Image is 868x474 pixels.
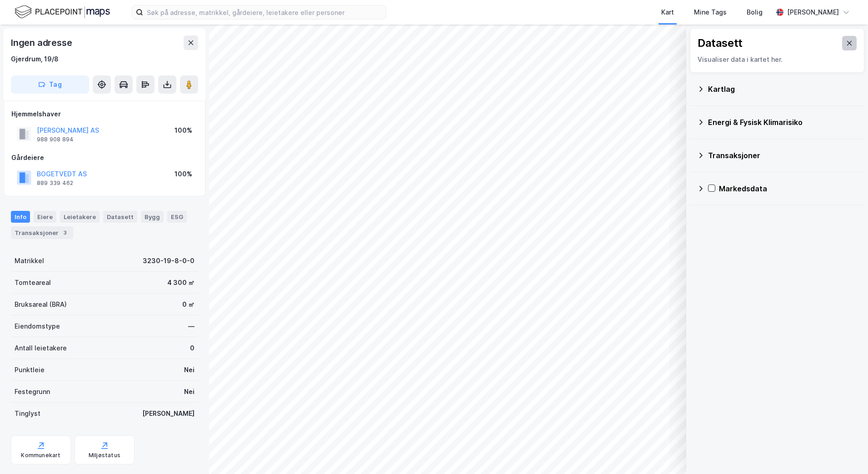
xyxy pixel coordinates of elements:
div: Ingen adresse [11,35,74,50]
div: Tinglyst [15,408,40,419]
div: Transaksjoner [11,226,73,239]
div: Festegrunn [15,386,50,397]
div: 988 908 894 [37,136,74,143]
div: 0 [190,343,195,354]
div: Mine Tags [694,7,727,18]
div: Tomteareal [15,277,51,288]
div: 100% [175,169,192,180]
div: 889 339 462 [37,180,73,187]
div: Visualiser data i kartet her. [698,54,857,65]
div: Kart [661,7,674,18]
div: Punktleie [15,364,45,375]
div: Hjemmelshaver [11,109,198,120]
div: — [188,321,195,332]
div: Bygg [141,211,164,223]
div: Miljøstatus [89,452,120,459]
div: Datasett [698,36,743,50]
div: Bruksareal (BRA) [15,299,67,310]
button: Tag [11,75,89,94]
div: Eiendomstype [15,321,60,332]
img: logo.f888ab2527a4732fd821a326f86c7f29.svg [15,4,110,20]
div: 4 300 ㎡ [167,277,195,288]
div: Transaksjoner [708,150,857,161]
div: [PERSON_NAME] [787,7,839,18]
div: Leietakere [60,211,100,223]
div: ESG [167,211,187,223]
div: Kontrollprogram for chat [823,430,868,474]
div: 3 [60,228,70,237]
div: Eiere [34,211,56,223]
div: Info [11,211,30,223]
input: Søk på adresse, matrikkel, gårdeiere, leietakere eller personer [143,5,386,19]
iframe: Chat Widget [823,430,868,474]
div: Nei [184,386,195,397]
div: Gjerdrum, 19/8 [11,54,59,65]
div: Energi & Fysisk Klimarisiko [708,117,857,128]
div: Matrikkel [15,255,44,266]
div: Datasett [103,211,137,223]
div: Antall leietakere [15,343,67,354]
div: 0 ㎡ [182,299,195,310]
div: Kommunekart [21,452,60,459]
div: Markedsdata [719,183,857,194]
div: Kartlag [708,84,857,95]
div: [PERSON_NAME] [142,408,195,419]
div: 100% [175,125,192,136]
div: Nei [184,364,195,375]
div: Bolig [747,7,763,18]
div: 3230-19-8-0-0 [143,255,195,266]
div: Gårdeiere [11,152,198,163]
